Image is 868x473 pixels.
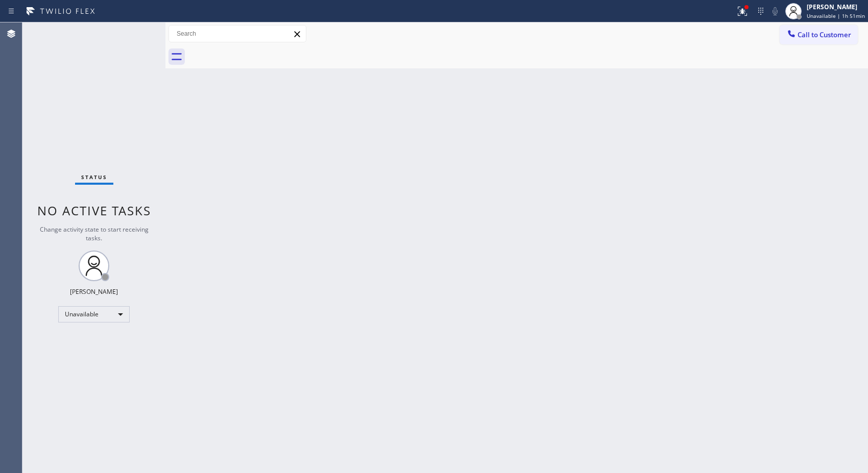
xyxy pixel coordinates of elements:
[780,25,858,44] button: Call to Customer
[70,287,118,296] div: [PERSON_NAME]
[37,202,151,219] span: No active tasks
[807,12,865,19] span: Unavailable | 1h 51min
[768,4,782,18] button: Mute
[81,173,107,181] span: Status
[40,225,149,242] span: Change activity state to start receiving tasks.
[58,306,130,322] div: Unavailable
[798,30,851,39] span: Call to Customer
[169,26,306,42] input: Search
[807,3,865,11] div: [PERSON_NAME]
